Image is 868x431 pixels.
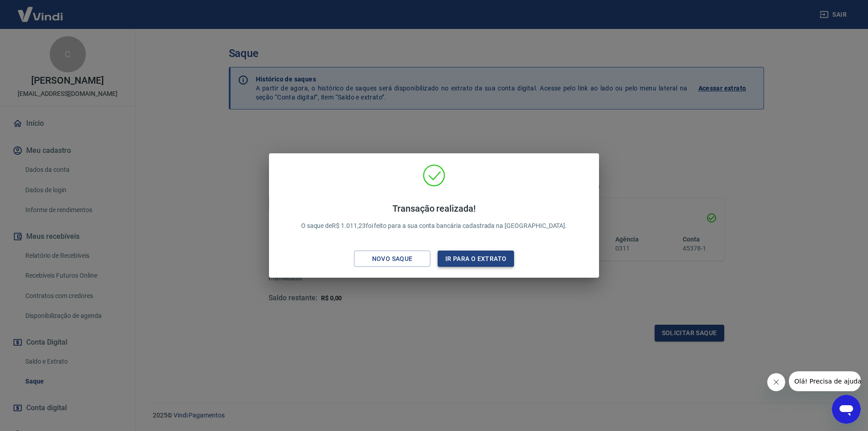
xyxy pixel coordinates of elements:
[767,373,785,391] iframe: Fechar mensagem
[438,251,514,267] button: Ir para o extrato
[5,6,76,14] span: Olá! Precisa de ajuda?
[361,253,424,265] div: Novo saque
[789,371,861,391] iframe: Mensagem da empresa
[832,395,861,424] iframe: Botão para abrir a janela de mensagens
[354,251,430,267] button: Novo saque
[301,203,567,214] h4: Transação realizada!
[301,203,567,231] p: O saque de R$ 1.011,23 foi feito para a sua conta bancária cadastrada na [GEOGRAPHIC_DATA].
